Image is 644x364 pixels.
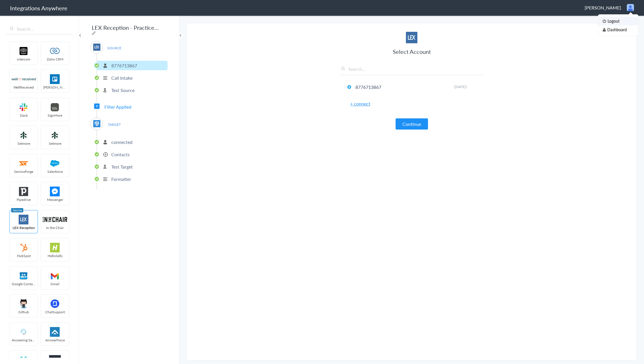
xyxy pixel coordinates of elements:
img: serviceforge-icon.png [11,158,36,168]
img: googleContact_logo.png [11,271,36,281]
img: setmoreNew.jpg [11,130,36,140]
span: ([DATE]) [454,84,467,89]
span: Setmore [41,141,69,146]
p: 8776713867 [111,62,137,69]
p: Contacts [111,151,130,158]
span: intercom [10,57,38,62]
img: lex-app-logo.svg [11,215,36,224]
img: inch-logo.svg [43,215,67,224]
span: AnswerForce [41,338,69,343]
img: setmoreNew.jpg [43,130,67,140]
h1: Integrations Anywhere [10,4,67,12]
li: Logout [598,17,638,25]
p: Test Source [111,87,135,93]
input: Search... [340,66,483,75]
h3: Select Account [340,48,483,56]
img: FBM.png [43,187,67,196]
img: salesforce-logo.svg [43,158,67,168]
span: HelloSells [41,253,69,258]
img: wr-logo.svg [11,74,36,84]
p: connected [111,139,133,145]
button: Continue [396,118,428,130]
input: Search... [6,24,73,34]
img: trello.png [43,74,67,84]
img: signmore-logo.png [43,102,67,112]
span: Answering Service [10,338,38,343]
img: hubspot-logo.svg [11,243,36,253]
span: Filter Applied [104,103,131,110]
span: ServiceForge [10,169,38,174]
img: chatsupport-icon.svg [43,299,67,309]
span: Slack [10,113,38,118]
img: Answering_service.png [11,327,36,337]
img: hs-app-logo.svg [43,243,67,253]
img: slack-logo.svg [11,102,36,112]
span: Github [10,310,38,314]
p: Formatter [111,176,131,182]
span: Zoho CRM [41,57,69,62]
span: In the Chair [41,225,69,230]
span: LEX Reception [10,225,38,230]
span: Setmore [10,141,38,146]
span: ChatSupport [41,310,69,314]
span: Gmail [41,281,69,286]
span: Salesforce [41,169,69,174]
a: + connect [350,100,370,107]
span: [PERSON_NAME] [41,85,69,90]
span: Google Contacts [10,281,38,286]
span: Pipedrive [10,197,38,202]
img: intercom-logo.svg [11,46,36,56]
img: user.png [627,4,634,11]
img: github.png [11,299,36,309]
li: Dashboard [598,25,638,34]
img: lex-app-logo.svg [406,32,417,43]
span: [PERSON_NAME] [585,4,621,11]
img: pipedrive.png [11,187,36,196]
span: Messenger [41,197,69,202]
p: Test Target [111,163,133,170]
span: TARGET [103,121,125,128]
img: gmail-logo.svg [43,271,67,281]
span: SOURCE [103,44,125,52]
img: lex-app-logo.svg [93,44,100,51]
span: WellReceived [10,85,38,90]
img: panther.jpg [93,120,100,127]
span: SignMore [41,113,69,118]
p: Call Intake [111,75,133,81]
span: HubSpot [10,253,38,258]
img: af-app-logo.svg [43,327,67,337]
img: zoho-logo.svg [43,46,67,56]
